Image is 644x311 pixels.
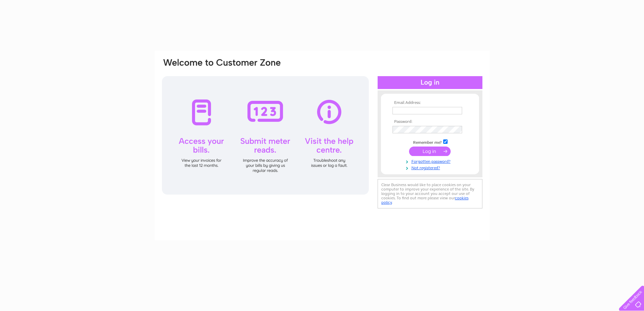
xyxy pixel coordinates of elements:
[391,138,469,145] td: Remember me?
[391,119,469,124] th: Password:
[392,164,469,171] a: Not registered?
[381,196,469,205] a: cookies policy
[391,101,469,105] th: Email Address:
[409,147,451,156] input: Submit
[392,158,469,164] a: Forgotten password?
[378,179,482,208] div: Clear Business would like to place cookies on your computer to improve your experience of the sit...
